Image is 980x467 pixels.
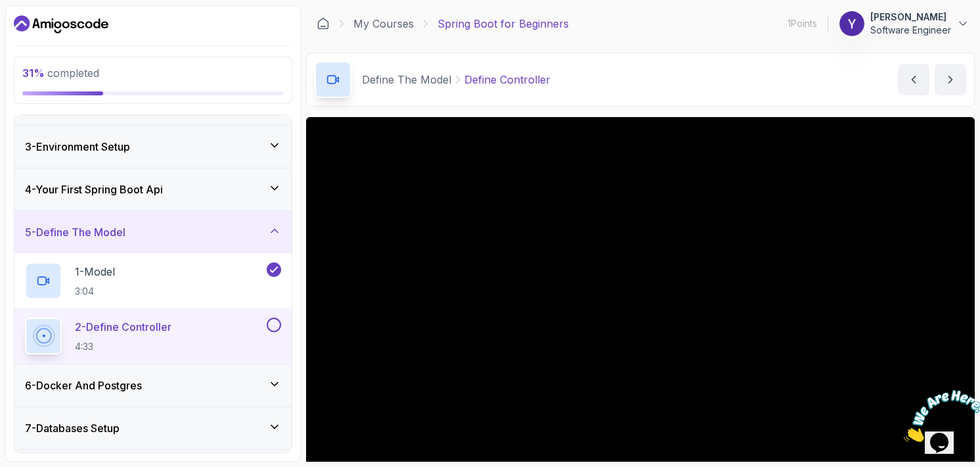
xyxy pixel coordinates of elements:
[935,64,966,95] button: next content
[839,11,864,36] img: user profile image
[14,407,292,449] button: 7-Databases Setup
[437,16,569,32] p: Spring Boot for Beginners
[14,14,108,35] a: Dashboard
[25,182,163,197] h3: 4 - Your First Spring Boot Api
[25,378,142,393] h3: 6 - Docker And Postgres
[22,66,45,80] span: 31 %
[870,24,951,37] p: Software Engineer
[14,168,292,210] button: 4-Your First Spring Boot Api
[75,340,171,353] p: 4:33
[839,11,969,37] button: user profile image[PERSON_NAME]Software Engineer
[25,420,120,436] h3: 7 - Databases Setup
[75,285,115,298] p: 3:04
[14,126,292,168] button: 3-Environment Setup
[317,17,330,30] a: Dashboard
[362,72,451,87] p: Define The Model
[75,319,171,335] p: 2 - Define Controller
[25,224,125,240] h3: 5 - Define The Model
[788,17,817,30] p: 1 Points
[25,139,130,155] h3: 3 - Environment Setup
[14,211,292,253] button: 5-Define The Model
[5,5,87,57] img: Chat attention grabber
[25,262,281,299] button: 1-Model3:04
[75,264,115,280] p: 1 - Model
[14,364,292,406] button: 6-Docker And Postgres
[22,66,99,80] span: completed
[870,11,951,24] p: [PERSON_NAME]
[899,385,980,447] iframe: chat widget
[353,16,414,32] a: My Courses
[25,318,281,355] button: 2-Define Controller4:33
[898,64,929,95] button: previous content
[464,72,550,87] p: Define Controller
